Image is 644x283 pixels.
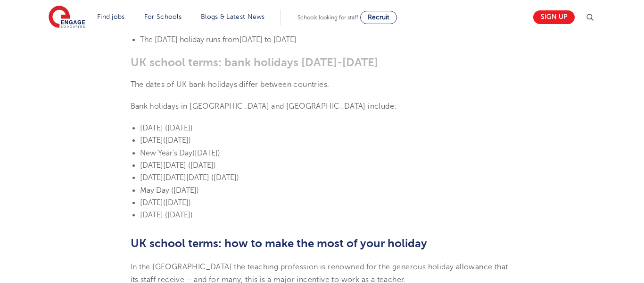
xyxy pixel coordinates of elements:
[131,102,397,111] span: Bank holidays in [GEOGRAPHIC_DATA] and [GEOGRAPHIC_DATA] include:
[131,80,330,89] span: The dates of UK bank holidays differ between countries.
[140,136,163,145] span: [DATE]
[131,56,378,69] span: UK school terms: bank holidays [DATE]-[DATE]
[140,186,199,195] span: May Day ([DATE])
[140,124,163,132] span: [DATE]
[368,14,389,21] span: Recruit
[533,10,575,24] a: Sign up
[165,124,193,132] span: ([DATE])
[297,14,358,21] span: Schools looking for staff
[97,13,125,20] a: Find jobs
[140,198,163,207] span: [DATE]
[192,149,220,157] span: ([DATE])
[144,13,182,20] a: For Schools
[201,13,265,20] a: Blogs & Latest News
[140,173,239,182] span: [DATE][DATE][DATE] ([DATE])
[360,11,397,24] a: Recruit
[140,149,192,157] span: New Year’s Day
[239,35,297,44] span: [DATE] to [DATE]
[140,35,239,44] span: The [DATE] holiday runs from
[140,211,193,219] span: [DATE] ([DATE])
[131,237,427,250] span: UK school terms: how to make the most of your holiday
[140,161,216,170] span: [DATE][DATE] ([DATE])
[49,6,85,29] img: Engage Education
[163,136,191,145] span: ([DATE])
[163,198,191,207] span: ([DATE])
